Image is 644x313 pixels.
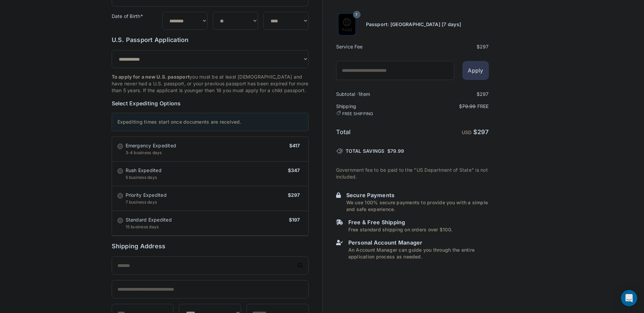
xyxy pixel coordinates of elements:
[477,103,489,109] span: Free
[358,91,360,97] span: 1
[348,218,453,226] h6: Free & Free Shipping
[346,199,489,213] p: We use 100% secure payments to provide you with a simple and safe experience.
[477,128,489,135] span: 297
[342,111,373,117] span: FREE SHIPPING
[126,142,177,149] span: Emergency Expedited
[288,192,300,198] span: $297
[336,127,412,137] h6: Total
[390,148,404,154] span: 79.99
[126,216,172,223] span: Standard Expedited
[112,13,143,19] label: Date of Birth*
[348,238,489,247] h6: Personal Account Manager
[336,91,412,98] h6: Subtotal · item
[289,143,300,148] span: $417
[346,148,385,154] span: TOTAL SAVINGS
[355,10,357,19] span: 7
[126,175,157,180] span: 5 business days
[112,113,309,131] div: Expediting times start once documents are received.
[126,192,167,199] span: Priority Expedited
[126,200,157,205] span: 7 business days
[366,21,461,28] h6: Passport: [GEOGRAPHIC_DATA] [7 days]
[126,224,159,229] span: 15 business days
[336,43,412,50] h6: Service Fee
[462,103,476,109] span: 79.99
[112,99,309,107] h6: Select Expediting Options
[288,167,300,173] span: $347
[621,290,637,306] div: Open Intercom Messenger
[112,74,309,94] p: you must be at least [DEMOGRAPHIC_DATA] and have never had a U.S. passport, or your previous pass...
[346,191,489,199] h6: Secure Payments
[348,226,453,233] p: Free standard shipping on orders over $100.
[112,35,309,45] h6: U.S. Passport Application
[413,91,489,98] div: $
[336,14,357,35] img: Product Name
[289,217,300,223] span: $197
[462,61,489,80] button: Apply
[413,103,489,110] p: $
[126,150,162,155] span: 3-4 business days
[387,148,404,154] span: $
[112,74,190,80] strong: To apply for a new U.S. passport
[336,103,412,117] h6: Shipping
[112,242,309,251] h6: Shipping Address
[336,167,489,180] p: Government fee to be paid to the "US Department of State" is not included.
[480,91,489,97] span: 297
[413,43,489,50] div: $
[126,167,162,174] span: Rush Expedited
[480,44,489,49] span: 297
[462,129,472,135] span: USD
[473,128,489,135] strong: $
[348,247,489,260] p: An Account Manager can guide you through the entire application process as needed.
